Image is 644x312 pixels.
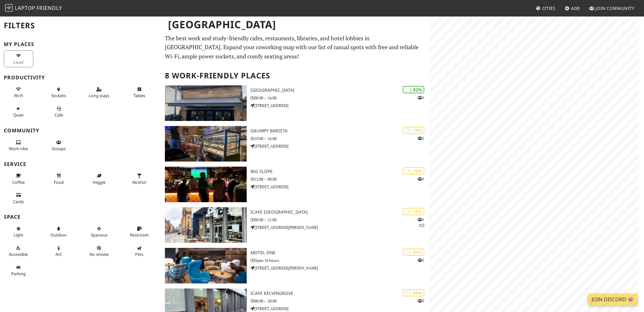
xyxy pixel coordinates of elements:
[13,199,24,204] span: Credit cards
[89,93,109,98] span: Long stays
[165,207,247,243] img: iCafe Merchant City
[91,232,107,238] span: Spacious
[125,223,154,240] button: Restroom
[4,16,157,35] h2: Filters
[165,34,426,61] p: The best work and study-friendly cafes, restaurants, libraries, and hotel lobbies in [GEOGRAPHIC_...
[250,250,429,256] h3: Motel One
[12,179,25,185] span: Coffee
[130,232,149,238] span: Restroom
[418,298,424,304] p: 2
[250,143,429,149] p: [STREET_ADDRESS]
[161,85,429,121] a: Park District | 82% 1 [GEOGRAPHIC_DATA] 08:00 – 16:00 [STREET_ADDRESS]
[13,112,24,118] span: Quiet
[125,84,154,101] button: Tables
[4,128,157,134] h3: Community
[135,251,143,257] span: Pet friendly
[125,170,154,187] button: Alcohol
[125,243,154,260] button: Pets
[44,84,74,101] button: Sockets
[44,103,74,120] button: Calls
[44,223,74,240] button: Outdoor
[403,289,424,296] div: | 60%
[4,170,33,187] button: Coffee
[36,4,62,11] span: Friendly
[5,3,62,14] a: LaptopFriendly LaptopFriendly
[595,5,634,11] span: Join Community
[250,298,429,304] p: 08:00 – 20:00
[403,249,424,256] div: | 67%
[50,232,67,238] span: Outdoor area
[165,248,247,283] img: Motel One
[44,243,74,260] button: A/C
[54,179,64,185] span: Food
[4,161,157,167] h3: Service
[250,136,429,142] p: 10:00 – 16:00
[44,170,74,187] button: Food
[571,5,580,11] span: Add
[250,103,429,109] p: [STREET_ADDRESS]
[161,167,429,202] a: Big Slope | 76% 1 Big Slope 12:00 – 00:00 [STREET_ADDRESS]
[165,85,247,121] img: Park District
[250,257,429,263] p: Open 24 hours
[250,209,429,215] h3: iCafe [GEOGRAPHIC_DATA]
[55,112,63,118] span: Video/audio calls
[51,93,66,98] span: Power sockets
[250,217,429,223] p: 08:00 – 21:00
[250,265,429,271] p: [STREET_ADDRESS][PERSON_NAME]
[4,223,33,240] button: Light
[84,170,114,187] button: Veggie
[418,135,424,141] p: 1
[161,248,429,283] a: Motel One | 67% 1 Motel One Open 24 hours [STREET_ADDRESS][PERSON_NAME]
[418,176,424,182] p: 1
[403,127,424,134] div: | 79%
[4,243,33,260] button: Accessible
[161,126,429,162] a: Grumpy Barista | 79% 1 Grumpy Barista 10:00 – 16:00 [STREET_ADDRESS]
[4,137,33,154] button: Work vibe
[250,291,429,296] h3: iCafe Kelvingrove
[9,146,28,151] span: People working
[403,167,424,175] div: | 76%
[44,137,74,154] button: Groups
[562,3,583,14] a: Add
[163,16,428,33] h1: [GEOGRAPHIC_DATA]
[165,66,426,85] h2: 8 Work-Friendly Places
[403,86,424,93] div: | 82%
[52,146,66,151] span: Group tables
[250,95,429,101] p: 08:00 – 16:00
[132,179,146,185] span: Alcohol
[133,93,145,98] span: Work-friendly tables
[93,179,106,185] span: Veggie
[250,184,429,190] p: [STREET_ADDRESS]
[4,190,33,207] button: Cards
[250,169,429,174] h3: Big Slope
[165,126,247,162] img: Grumpy Barista
[250,306,429,312] p: [STREET_ADDRESS]
[14,232,23,238] span: Natural light
[5,4,13,12] img: LaptopFriendly
[14,93,23,98] span: Stable Wi-Fi
[84,223,114,240] button: Spacious
[533,3,558,14] a: Cities
[587,3,637,14] a: Join Community
[250,128,429,134] h3: Grumpy Barista
[15,4,36,11] span: Laptop
[9,251,28,257] span: Accessible
[250,176,429,182] p: 12:00 – 00:00
[418,216,424,229] p: 1 1
[161,207,429,243] a: iCafe Merchant City | 75% 11 iCafe [GEOGRAPHIC_DATA] 08:00 – 21:00 [STREET_ADDRESS][PERSON_NAME]
[165,167,247,202] img: Big Slope
[250,88,429,93] h3: [GEOGRAPHIC_DATA]
[588,294,638,306] a: Join Discord 👾
[4,41,157,47] h3: My Places
[418,95,424,101] p: 1
[89,251,109,257] span: Smoke free
[4,84,33,101] button: Wi-Fi
[55,251,62,257] span: Air conditioned
[418,257,424,263] p: 1
[542,5,556,11] span: Cities
[4,75,157,81] h3: Productivity
[4,262,33,279] button: Parking
[250,224,429,230] p: [STREET_ADDRESS][PERSON_NAME]
[403,208,424,215] div: | 75%
[4,103,33,120] button: Quiet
